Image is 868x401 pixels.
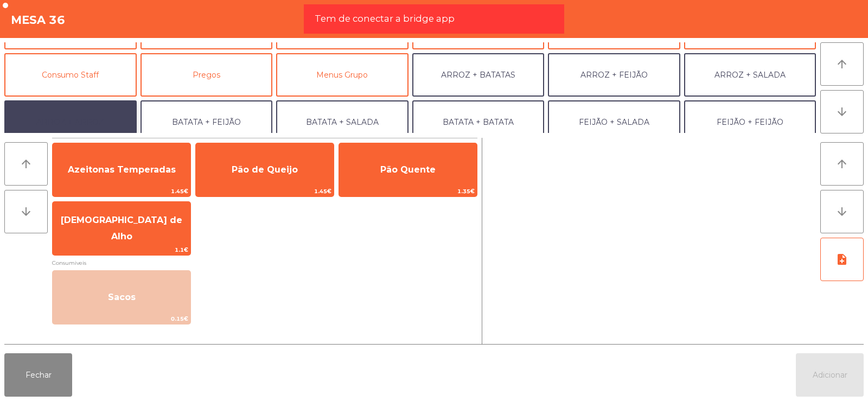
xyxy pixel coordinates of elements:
[4,53,137,97] button: Consumo Staff
[684,100,816,144] button: FEIJÃO + FEIJÃO
[339,186,477,196] span: 1.35€
[412,53,545,97] button: ARROZ + BATATAS
[820,90,864,133] button: arrow_downward
[315,12,455,26] span: Tem de conectar a bridge app
[4,142,48,186] button: arrow_upward
[820,238,864,281] button: note_add
[835,105,848,118] i: arrow_downward
[276,53,409,97] button: Menus Grupo
[11,12,65,28] h4: Mesa 36
[548,100,680,144] button: FEIJÃO + SALADA
[412,100,545,144] button: BATATA + BATATA
[835,58,848,71] i: arrow_upward
[820,142,864,186] button: arrow_upward
[4,100,137,144] button: ARROZ + ARROZ
[835,253,848,266] i: note_add
[548,53,680,97] button: ARROZ + FEIJÃO
[4,190,48,233] button: arrow_downward
[835,205,848,218] i: arrow_downward
[61,215,182,241] span: [DEMOGRAPHIC_DATA] de Alho
[820,190,864,233] button: arrow_downward
[20,205,33,218] i: arrow_downward
[380,164,436,175] span: Pão Quente
[684,53,816,97] button: ARROZ + SALADA
[68,164,176,175] span: Azeitonas Temperadas
[20,157,33,170] i: arrow_upward
[53,314,190,324] span: 0.15€
[196,186,334,196] span: 1.45€
[53,245,190,255] span: 1.1€
[108,292,136,302] span: Sacos
[835,157,848,170] i: arrow_upward
[141,53,273,97] button: Pregos
[820,42,864,86] button: arrow_upward
[232,164,298,175] span: Pão de Queijo
[52,258,477,268] span: Consumiveis
[53,186,190,196] span: 1.45€
[276,100,409,144] button: BATATA + SALADA
[4,353,72,397] button: Fechar
[141,100,273,144] button: BATATA + FEIJÃO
